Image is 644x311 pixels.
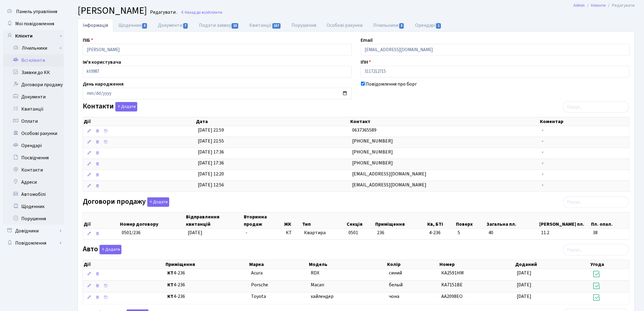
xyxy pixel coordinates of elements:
[15,20,54,27] span: Мої повідомлення
[304,229,344,236] span: Квартира
[399,23,404,29] span: 3
[198,127,224,133] span: [DATE] 21:59
[188,229,202,236] span: [DATE]
[3,103,64,115] a: Квитанції
[563,244,629,256] input: Пошук...
[590,260,630,269] th: Угода
[198,182,224,188] span: [DATE] 12:56
[3,66,64,79] a: Заявки до КК
[517,281,532,288] span: [DATE]
[3,213,64,225] a: Порушення
[194,19,244,32] a: Подати заявку
[427,213,456,228] th: Кв, БТІ
[606,2,635,9] li: Редагувати
[180,9,222,15] a: Назад до всіхКлієнти
[439,260,515,269] th: Номер
[368,19,410,32] a: Лічильники
[7,42,64,54] a: Лічильники
[442,281,463,288] span: KA7151BE
[352,149,393,155] span: [PHONE_NUMBER]
[574,2,585,9] a: Admin
[83,102,137,111] label: Контакти
[208,9,222,15] span: Клієнти
[146,196,169,207] a: Додати
[542,182,544,188] span: -
[149,9,177,15] small: Редагувати .
[185,213,243,228] th: Відправлення квитанцій
[542,171,544,177] span: -
[361,37,373,44] label: Email
[183,23,188,29] span: 7
[83,117,195,126] th: Дії
[167,281,173,288] b: КТ
[3,5,64,18] a: Панель управління
[249,260,308,269] th: Марка
[251,293,266,300] span: Toyota
[3,91,64,103] a: Документи
[83,58,121,66] label: Ім'я користувача
[352,182,426,188] span: [EMAIL_ADDRESS][DOMAIN_NAME]
[352,138,393,144] span: [PHONE_NUMBER]
[352,171,426,177] span: [EMAIL_ADDRESS][DOMAIN_NAME]
[410,19,447,32] a: Орендарі
[442,293,463,300] span: АА2098ЕО
[243,213,283,228] th: Вторинна продаж
[167,281,247,288] span: 4-236
[540,117,630,126] th: Коментар
[3,18,64,30] a: Мої повідомлення
[517,270,532,276] span: [DATE]
[517,293,532,300] span: [DATE]
[113,19,153,32] a: Щоденник
[3,225,64,237] a: Довідники
[114,101,137,112] a: Додати
[311,270,319,276] span: RDX
[366,80,417,88] label: Повідомлення про борг
[198,138,224,144] span: [DATE] 21:55
[593,229,627,236] span: 38
[198,171,224,177] span: [DATE] 12:20
[3,54,64,66] a: Всі клієнти
[251,281,268,288] span: Porsche
[542,138,544,144] span: -
[389,281,403,288] span: белый
[83,213,119,228] th: Дії
[3,176,64,188] a: Адреси
[3,237,64,249] a: Повідомлення
[232,23,238,29] span: 23
[284,213,302,228] th: ЖК
[167,270,173,276] b: КТ
[352,160,393,166] span: [PHONE_NUMBER]
[346,213,375,228] th: Секція
[591,2,606,9] a: Клієнти
[198,160,224,166] span: [DATE] 17:36
[3,115,64,127] a: Оплати
[167,270,247,277] span: 4-236
[311,293,334,300] span: хайлендер
[78,4,147,18] span: [PERSON_NAME]
[456,213,486,228] th: Поверх
[389,293,399,300] span: чона
[488,229,536,236] span: 40
[119,213,185,228] th: Номер договору
[153,19,194,32] a: Документи
[3,164,64,176] a: Контакти
[563,101,629,113] input: Пошук...
[429,229,453,236] span: 4-236
[244,19,286,32] a: Квитанції
[3,140,64,152] a: Орендарі
[590,213,629,228] th: Пл. опал.
[3,188,64,200] a: Автомобілі
[167,293,247,300] span: 4-236
[198,149,224,155] span: [DATE] 17:36
[542,149,544,155] span: -
[436,23,441,29] span: 1
[3,79,64,91] a: Договори продажу
[3,200,64,213] a: Щоденник
[309,260,387,269] th: Модель
[83,260,165,269] th: Дії
[541,229,588,236] span: 11.2
[563,196,629,208] input: Пошук...
[458,229,484,236] span: 5
[147,197,169,207] button: Договори продажу
[195,117,350,126] th: Дата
